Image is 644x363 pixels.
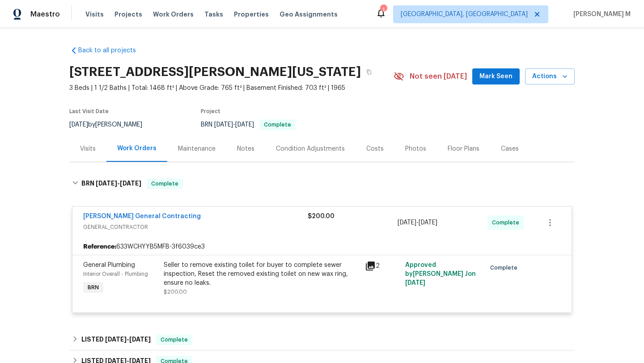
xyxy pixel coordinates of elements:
[398,218,437,227] span: -
[85,10,104,19] span: Visits
[178,144,216,153] div: Maintenance
[129,336,151,342] span: [DATE]
[260,122,295,127] span: Complete
[148,179,182,188] span: Complete
[114,10,142,19] span: Projects
[448,144,479,153] div: Floor Plans
[525,68,575,85] button: Actions
[83,223,308,232] span: GENERAL_CONTRACTOR
[164,289,187,295] span: $200.00
[69,84,394,93] span: 3 Beds | 1 1/2 Baths | Total: 1468 ft² | Above Grade: 765 ft² | Basement Finished: 703 ft² | 1965
[72,239,572,255] div: 633WCHYYB5MFB-3f6039ce3
[234,10,269,19] span: Properties
[490,263,521,272] span: Complete
[280,10,338,19] span: Geo Assignments
[69,68,361,76] h2: [STREET_ADDRESS][PERSON_NAME][US_STATE]
[69,109,109,114] span: Last Visit Date
[84,283,102,292] span: BRN
[276,144,345,153] div: Condition Adjustments
[501,144,519,153] div: Cases
[201,122,296,128] span: BRN
[201,109,220,114] span: Project
[361,64,377,80] button: Copy Address
[405,280,425,286] span: [DATE]
[157,335,191,344] span: Complete
[81,178,141,189] h6: BRN
[83,262,135,268] span: General Plumbing
[479,71,513,82] span: Mark Seen
[83,242,116,251] b: Reference:
[398,219,416,226] span: [DATE]
[105,336,151,342] span: -
[419,219,437,226] span: [DATE]
[164,261,360,287] div: Seller to remove existing toilet for buyer to complete sewer inspection, Reset the removed existi...
[120,180,141,186] span: [DATE]
[237,144,254,153] div: Notes
[69,169,575,198] div: BRN [DATE]-[DATE]Complete
[80,144,96,153] div: Visits
[214,122,233,128] span: [DATE]
[83,213,201,219] a: [PERSON_NAME] General Contracting
[69,329,575,350] div: LISTED [DATE]-[DATE]Complete
[235,122,254,128] span: [DATE]
[96,180,141,186] span: -
[308,213,335,219] span: $200.00
[366,144,384,153] div: Costs
[69,119,153,130] div: by [PERSON_NAME]
[472,68,520,85] button: Mark Seen
[105,336,127,342] span: [DATE]
[401,10,528,19] span: [GEOGRAPHIC_DATA], [GEOGRAPHIC_DATA]
[153,10,194,19] span: Work Orders
[69,46,155,55] a: Back to all projects
[405,262,476,286] span: Approved by [PERSON_NAME] J on
[96,180,117,186] span: [DATE]
[83,271,148,277] span: Interior Overall - Plumbing
[410,72,467,81] span: Not seen [DATE]
[492,218,523,227] span: Complete
[405,144,426,153] div: Photos
[30,10,60,19] span: Maestro
[365,261,400,271] div: 2
[380,5,386,14] div: 1
[532,71,568,82] span: Actions
[81,334,151,345] h6: LISTED
[214,122,254,128] span: -
[570,10,631,19] span: [PERSON_NAME] M
[117,144,157,153] div: Work Orders
[204,11,223,17] span: Tasks
[69,122,88,128] span: [DATE]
